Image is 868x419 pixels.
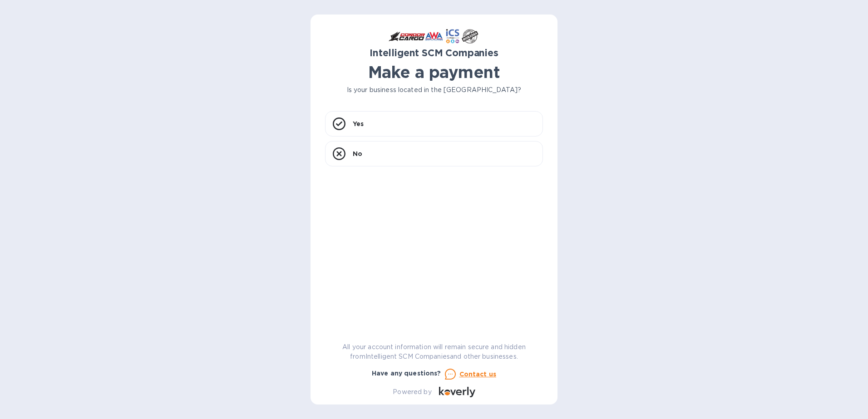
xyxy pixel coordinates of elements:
[372,370,441,377] b: Have any questions?
[393,387,431,397] p: Powered by
[325,63,543,82] h1: Make a payment
[325,342,543,361] p: All your account information will remain secure and hidden from Intelligent SCM Companies and oth...
[353,149,362,158] p: No
[325,85,543,95] p: Is your business located in the [GEOGRAPHIC_DATA]?
[459,370,497,378] u: Contact us
[353,119,364,128] p: Yes
[370,47,498,58] b: Intelligent SCM Companies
